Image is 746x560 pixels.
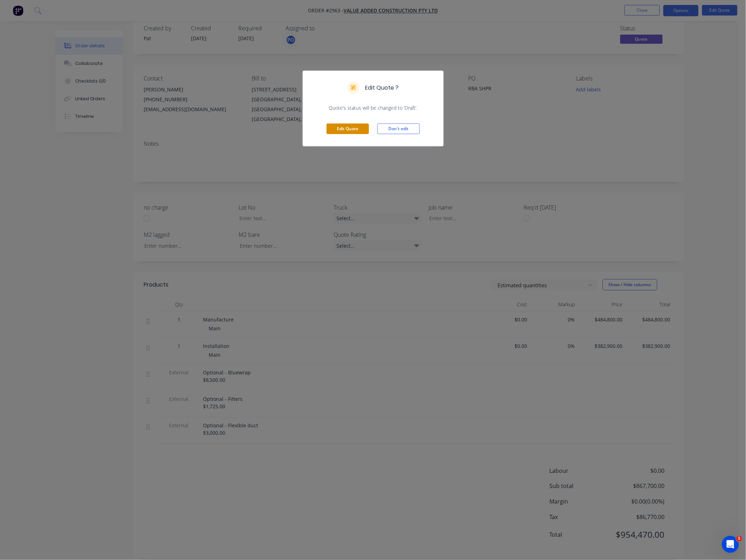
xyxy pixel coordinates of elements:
[311,104,435,112] span: Quote’s status will be changed to ‘Draft’.
[327,124,369,134] button: Edit Quote
[377,124,420,134] button: Don't edit
[722,536,739,553] iframe: Intercom live chat
[365,84,399,92] h5: Edit Quote ?
[736,536,742,542] span: 1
